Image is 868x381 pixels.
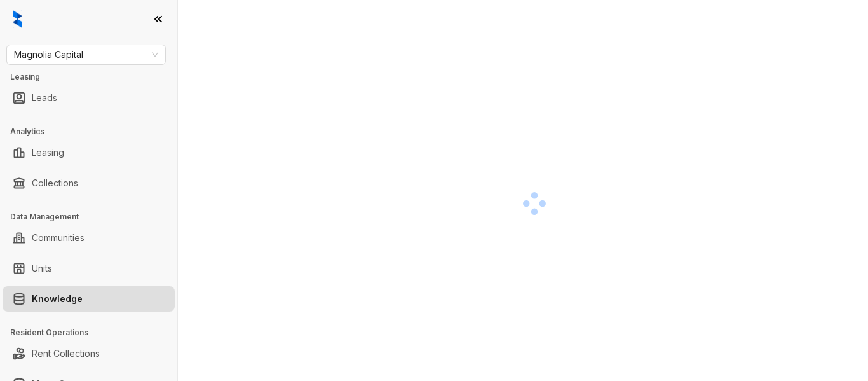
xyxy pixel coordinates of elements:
a: Units [32,256,52,281]
li: Communities [3,225,175,251]
h3: Resident Operations [10,327,177,338]
h3: Leasing [10,71,177,83]
span: Magnolia Capital [14,45,158,64]
a: Communities [32,225,85,251]
li: Units [3,256,175,281]
img: logo [13,10,22,28]
li: Rent Collections [3,341,175,366]
a: Collections [32,170,78,196]
li: Leads [3,85,175,111]
a: Knowledge [32,286,83,312]
li: Leasing [3,140,175,165]
h3: Data Management [10,211,177,223]
h3: Analytics [10,126,177,137]
a: Rent Collections [32,341,100,366]
li: Knowledge [3,286,175,312]
a: Leads [32,85,57,111]
li: Collections [3,170,175,196]
a: Leasing [32,140,64,165]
